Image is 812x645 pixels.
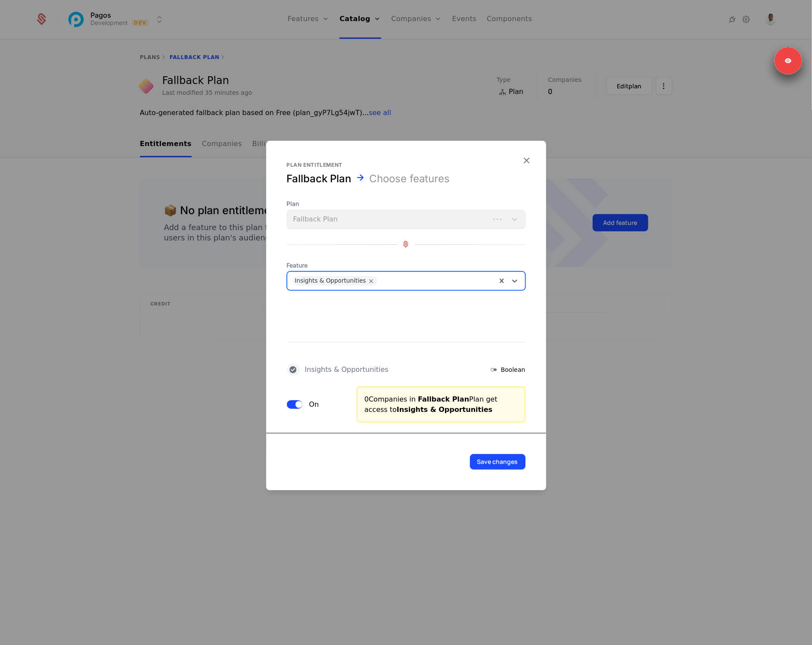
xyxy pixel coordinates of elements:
span: Fallback Plan [418,395,469,403]
span: Insights & Opportunities [397,405,492,413]
span: Plan [287,199,526,208]
div: Remove Insights & Opportunities [366,276,377,285]
label: On [309,400,319,408]
div: Insights & Opportunities [295,276,366,285]
span: Feature [287,261,526,269]
div: Choose features [370,171,450,185]
div: Fallback Plan [287,171,352,185]
div: 0 Companies in Plan get access to [364,394,518,414]
div: Plan entitlement [287,161,526,168]
button: Save changes [470,454,526,469]
span: Boolean [501,365,526,374]
div: Insights & Opportunities [305,366,389,373]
